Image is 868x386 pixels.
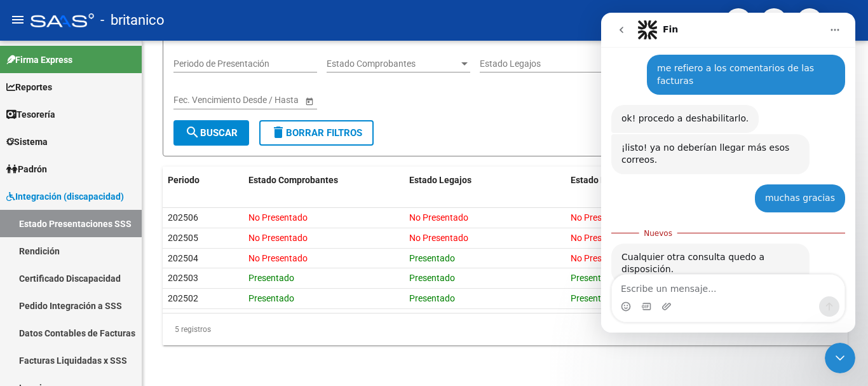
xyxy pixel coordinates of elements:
[409,253,455,263] span: Presentado
[409,212,468,223] span: No Presentado
[6,162,47,176] span: Padrón
[185,127,238,139] span: Buscar
[185,125,200,140] mat-icon: search
[248,233,308,243] span: No Presentado
[571,233,630,243] span: No Presentado
[248,293,294,303] span: Presentado
[571,253,630,263] span: No Presentado
[601,13,855,333] iframe: Intercom live chat
[825,343,855,373] iframe: Intercom live chat
[168,273,198,283] span: 202503
[571,212,630,223] span: No Presentado
[302,94,316,107] button: Open calendar
[248,175,338,185] span: Estado Comprobantes
[100,6,165,34] span: - britanico
[571,293,616,303] span: Presentado
[409,293,455,303] span: Presentado
[271,125,286,140] mat-icon: delete
[173,120,249,146] button: Buscar
[6,80,52,94] span: Reportes
[571,175,668,185] span: Estado Rendición (IDAF)
[168,253,198,263] span: 202504
[173,95,213,106] input: Start date
[409,273,455,283] span: Presentado
[10,12,25,27] mat-icon: menu
[409,233,468,243] span: No Presentado
[224,95,286,106] input: End date
[168,233,198,243] span: 202505
[566,167,727,194] datatable-header-cell: Estado Rendición (IDAF)
[163,167,243,194] datatable-header-cell: Periodo
[259,120,374,146] button: Borrar Filtros
[409,175,471,185] span: Estado Legajos
[6,107,55,121] span: Tesorería
[6,190,124,203] span: Integración (discapacidad)
[480,59,612,69] span: Estado Legajos
[248,273,294,283] span: Presentado
[571,273,616,283] span: Presentado
[6,135,48,149] span: Sistema
[6,53,72,67] span: Firma Express
[327,59,459,69] span: Estado Comprobantes
[248,212,308,223] span: No Presentado
[168,293,198,303] span: 202502
[271,127,362,139] span: Borrar Filtros
[248,253,308,263] span: No Presentado
[404,167,566,194] datatable-header-cell: Estado Legajos
[168,212,198,223] span: 202506
[243,167,405,194] datatable-header-cell: Estado Comprobantes
[163,314,848,345] div: 5 registros
[168,175,200,185] span: Periodo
